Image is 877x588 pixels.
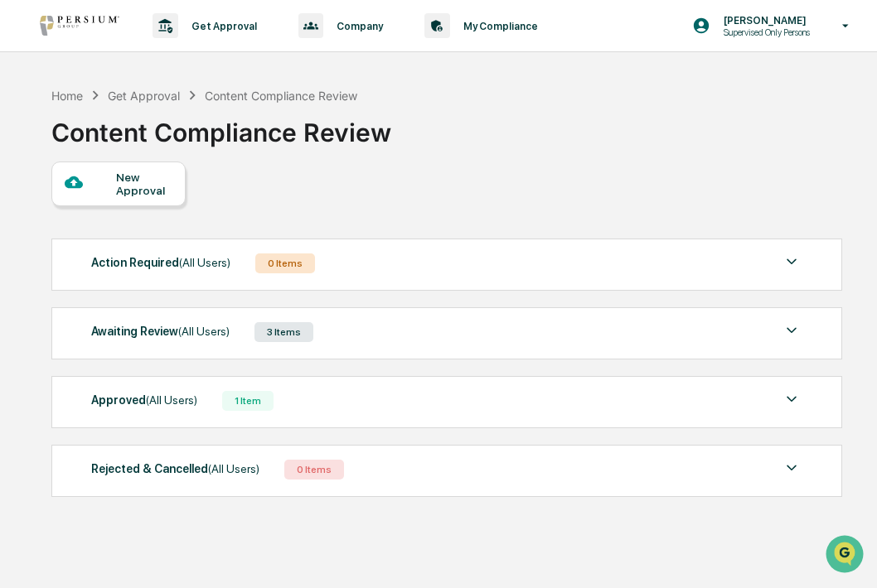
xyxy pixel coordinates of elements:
img: caret [782,458,802,478]
button: Start new chat [282,132,302,152]
p: My Compliance [450,20,546,32]
span: (All Users) [146,393,197,407]
iframe: Open customer support [824,533,869,578]
div: 1 Item [222,391,274,411]
div: Awaiting Review [91,321,230,342]
span: (All Users) [179,256,230,269]
img: caret [782,252,802,272]
div: Get Approval [108,89,180,103]
p: Company [323,20,391,32]
span: (All Users) [208,462,259,475]
div: Content Compliance Review [205,89,357,103]
div: 🖐️ [17,210,30,224]
span: Data Lookup [33,240,104,257]
div: 🗄️ [120,210,133,224]
p: Supervised Only Persons [710,27,818,38]
div: Approved [91,389,197,411]
span: Pylon [165,281,201,293]
div: 0 Items [284,460,344,480]
div: New Approval [116,171,172,197]
img: caret [782,321,802,340]
div: 3 Items [254,322,313,342]
div: 🔎 [17,242,30,255]
span: (All Users) [178,325,230,338]
img: logo [40,16,119,36]
span: Preclearance [33,209,107,225]
div: Home [51,89,83,103]
img: caret [782,389,802,409]
a: Powered byPylon [117,280,201,293]
div: We're available if you need us! [56,143,210,157]
img: 1746055101610-c473b297-6a78-478c-a979-82029cc54cd1 [17,127,46,157]
p: [PERSON_NAME] [710,14,818,27]
p: Get Approval [178,20,265,32]
div: Content Compliance Review [51,104,391,147]
div: Rejected & Cancelled [91,458,259,480]
p: How can we help? [17,35,302,61]
div: Action Required [91,252,230,273]
div: 0 Items [255,253,315,273]
a: 🖐️Preclearance [10,202,114,232]
a: 🔎Data Lookup [10,234,111,263]
span: Attestations [137,209,206,225]
div: Start new chat [56,127,272,143]
a: 🗄️Attestations [114,202,212,232]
